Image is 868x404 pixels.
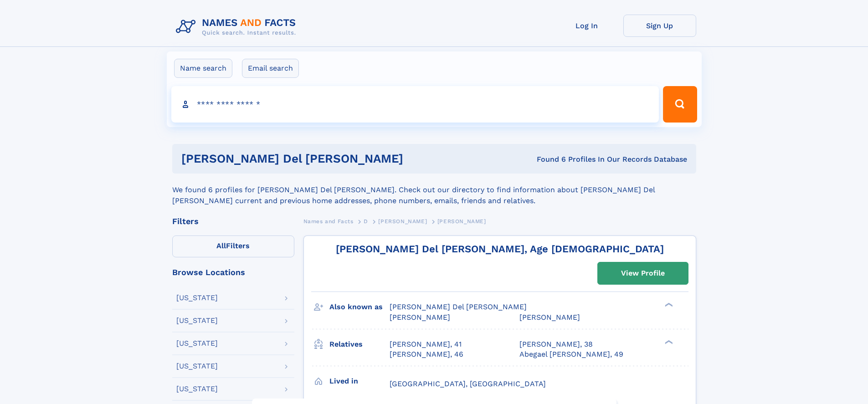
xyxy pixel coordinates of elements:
[390,339,462,349] a: [PERSON_NAME], 41
[176,385,218,393] div: [US_STATE]
[550,15,623,37] a: Log In
[172,268,294,276] div: Browse Locations
[390,379,546,388] span: [GEOGRAPHIC_DATA], [GEOGRAPHIC_DATA]
[378,218,427,225] span: [PERSON_NAME]
[623,15,696,37] a: Sign Up
[171,86,659,123] input: search input
[437,218,486,225] span: [PERSON_NAME]
[172,174,696,206] div: We found 6 profiles for [PERSON_NAME] Del [PERSON_NAME]. Check out our directory to find informat...
[303,215,354,227] a: Names and Facts
[181,153,470,164] h1: [PERSON_NAME] Del [PERSON_NAME]
[216,241,226,250] span: All
[242,59,299,78] label: Email search
[390,313,450,322] span: [PERSON_NAME]
[390,349,463,359] a: [PERSON_NAME], 46
[663,86,697,123] button: Search Button
[176,317,218,324] div: [US_STATE]
[621,263,665,284] div: View Profile
[364,215,368,227] a: D
[172,217,294,225] div: Filters
[172,15,303,39] img: Logo Names and Facts
[519,349,623,359] a: Abegael [PERSON_NAME], 49
[336,243,664,255] a: [PERSON_NAME] Del [PERSON_NAME], Age [DEMOGRAPHIC_DATA]
[174,59,232,78] label: Name search
[390,302,527,311] span: [PERSON_NAME] Del [PERSON_NAME]
[519,339,593,349] a: [PERSON_NAME], 38
[663,339,673,345] div: ❯
[663,302,673,308] div: ❯
[598,262,688,284] a: View Profile
[364,218,368,225] span: D
[470,154,687,164] div: Found 6 Profiles In Our Records Database
[172,235,294,257] label: Filters
[176,340,218,347] div: [US_STATE]
[176,294,218,302] div: [US_STATE]
[378,215,427,227] a: [PERSON_NAME]
[329,337,390,352] h3: Relatives
[329,299,390,315] h3: Also known as
[519,313,580,322] span: [PERSON_NAME]
[329,373,390,389] h3: Lived in
[176,363,218,370] div: [US_STATE]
